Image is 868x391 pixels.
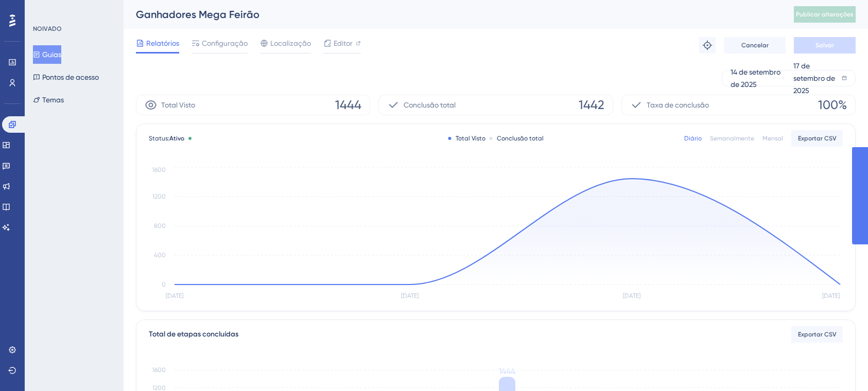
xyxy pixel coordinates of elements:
font: Cancelar [741,42,769,49]
font: Taxa de conclusão [647,101,709,109]
font: Status: [149,135,169,142]
tspan: 800 [154,222,166,229]
tspan: [DATE] [623,292,640,299]
font: 100% [818,98,847,112]
font: Configuração [202,39,248,47]
button: Pontos de acesso [33,68,99,86]
font: Relatórios [146,39,179,47]
tspan: [DATE] [401,292,419,299]
tspan: [DATE] [822,292,840,299]
tspan: 0 [162,281,166,288]
button: Publicar alterações [794,6,856,23]
font: Publicar alterações [796,11,854,18]
font: Conclusão total [404,101,456,109]
font: Localização [270,39,311,47]
font: 1442 [579,98,604,112]
tspan: 1600 [152,166,166,173]
font: NOIVADO [33,25,62,32]
font: Diário [684,135,702,142]
font: Pontos de acesso [42,73,99,81]
button: Exportar CSV [791,326,843,343]
tspan: 1600 [152,366,166,374]
font: Exportar CSV [798,135,837,142]
tspan: [DATE] [166,292,183,299]
font: Mensal [762,135,783,142]
font: 17 de setembro de 2025 [793,62,835,95]
font: Guias [42,50,61,59]
font: Total de etapas concluídas [149,330,238,339]
tspan: 1444 [499,366,515,376]
font: Salvar [815,42,834,49]
font: Total Visto [161,101,195,109]
button: Temas [33,91,64,109]
iframe: Iniciador do Assistente de IA do UserGuiding [825,350,856,381]
font: Temas [42,96,64,104]
font: 14 de setembro de 2025 [731,68,780,88]
tspan: 1200 [152,193,166,200]
button: Exportar CSV [791,130,843,147]
font: 1444 [335,98,361,112]
font: Total Visto [456,135,485,142]
font: Editor [334,39,353,47]
tspan: 400 [154,252,166,259]
button: Guias [33,45,61,64]
button: Cancelar [724,37,786,54]
font: Semanalmente [710,135,754,142]
button: Salvar [794,37,856,54]
font: Conclusão total [497,135,544,142]
font: Ativo [169,135,184,142]
font: Ganhadores Mega Feirão [136,8,259,21]
font: Exportar CSV [798,331,837,338]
